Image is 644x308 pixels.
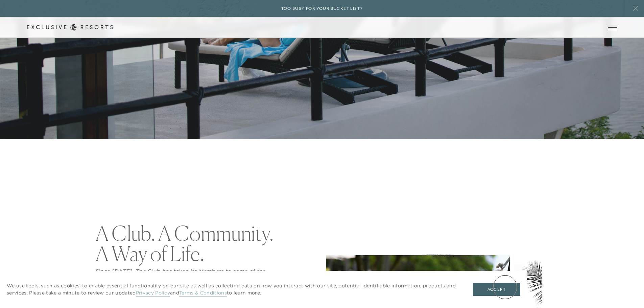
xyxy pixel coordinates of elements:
button: Accept [473,283,520,296]
a: Privacy Policy [136,290,170,297]
h2: A Club. A Community. A Way of Life. [96,223,280,264]
a: Terms & Conditions [179,290,227,297]
h6: Too busy for your bucket list? [281,5,363,12]
button: Open navigation [608,25,617,30]
p: We use tools, such as cookies, to enable essential functionality on our site as well as collectin... [7,282,459,297]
